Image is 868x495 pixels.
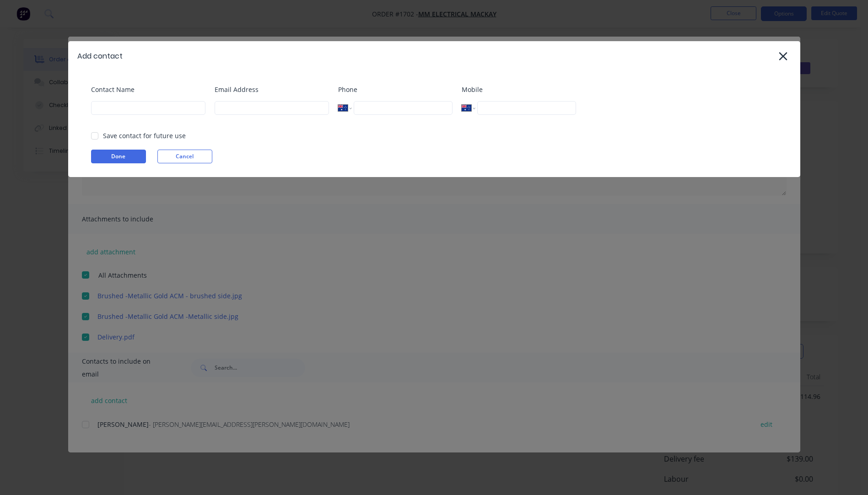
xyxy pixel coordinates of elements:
[77,51,123,62] div: Add contact
[462,85,576,94] label: Mobile
[91,85,205,94] label: Contact Name
[157,150,212,163] button: Cancel
[338,85,453,94] label: Phone
[215,85,329,94] label: Email Address
[103,131,186,140] div: Save contact for future use
[91,150,146,163] button: Done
